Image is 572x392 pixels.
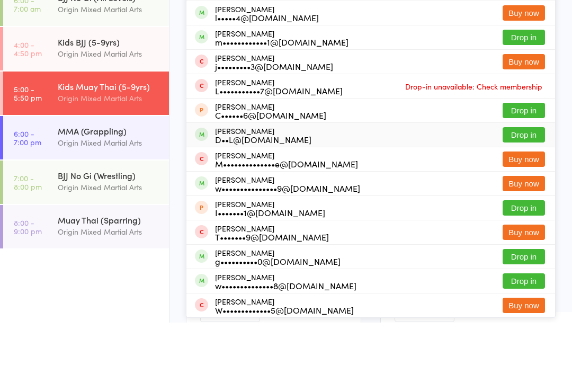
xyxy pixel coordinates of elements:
div: Events for [14,12,66,29]
div: Origin Mixed Martial Arts [58,73,160,85]
div: Origin Mixed Martial Arts [58,206,160,218]
time: 5:00 - 5:50 pm [14,154,42,171]
div: Muay Thai (Sparring) [58,283,160,295]
div: I•••••••1@[DOMAIN_NAME] [215,278,325,286]
time: 7:00 - 8:00 pm [14,243,42,260]
div: [PERSON_NAME] [215,74,319,91]
button: Buy now [503,294,545,309]
div: MMA (Grappling) [58,194,160,206]
div: w•••••••••••••••9@[DOMAIN_NAME] [215,253,360,262]
a: 6:00 -7:00 amBJJ No Gi (All Levels)Origin Mixed Martial Arts [3,52,169,95]
div: [PERSON_NAME] [215,220,358,237]
div: [PERSON_NAME] [215,147,343,164]
div: D••L@[DOMAIN_NAME] [215,204,311,213]
a: 8:00 -9:00 pmMuay Thai (Sparring)Origin Mixed Martial Arts [3,274,169,318]
div: [PERSON_NAME] [215,245,360,262]
div: Kids BJJ (5-9yrs) [58,105,160,117]
button: Drop in [503,26,545,41]
a: 5:00 -5:50 pmKids Muay Thai (5-9yrs)Origin Mixed Martial Arts [3,141,169,184]
div: [PERSON_NAME] [215,269,325,286]
div: [PERSON_NAME] [215,172,326,189]
div: [PERSON_NAME] [215,50,334,67]
div: BJJ No Gi (All Levels) [58,61,160,73]
div: m••••••••••••1@[DOMAIN_NAME] [215,107,348,115]
button: Drop in [503,270,545,285]
div: L•••••••••••7@[DOMAIN_NAME] [215,156,343,164]
a: [DATE] [14,29,40,41]
div: [PERSON_NAME] [215,318,341,335]
div: g••••••••••0@[DOMAIN_NAME] [215,326,341,335]
div: At [76,12,129,29]
div: Origin Mixed Martial Arts [58,162,160,174]
button: Buy now [503,123,545,139]
div: [PERSON_NAME] [215,367,354,384]
div: C••••••6@[DOMAIN_NAME] [215,180,326,189]
button: Buy now [503,367,545,382]
div: [PERSON_NAME] [215,25,337,42]
button: Buy now [503,245,545,261]
div: Origin Mixed Martial Arts [58,117,160,129]
div: BJJ No Gi (Wrestling) [58,239,160,251]
div: W•••••••••••••5@[DOMAIN_NAME] [215,375,354,384]
time: 6:00 - 7:00 pm [14,199,41,216]
a: 4:00 -4:50 pmKids BJJ (5-9yrs)Origin Mixed Martial Arts [3,96,169,140]
button: Drop in [503,172,545,188]
div: Origin Mixed Martial Arts [58,251,160,263]
button: Buy now [503,221,545,236]
div: Kids Muay Thai (5-9yrs) [58,150,160,162]
div: T•••••••9@[DOMAIN_NAME] [215,302,329,310]
time: 4:00 - 4:50 pm [14,110,42,127]
div: Any location [76,29,129,41]
div: l•••••4@[DOMAIN_NAME] [215,83,319,91]
a: 7:00 -8:00 pmBJJ No Gi (Wrestling)Origin Mixed Martial Arts [3,230,169,273]
button: Drop in [503,99,545,114]
div: M••••••••••••••e@[DOMAIN_NAME] [215,229,358,237]
div: [PERSON_NAME] [215,123,333,140]
div: [PERSON_NAME] [215,99,348,115]
button: Buy now [503,75,545,90]
div: w••••••••••••••8@[DOMAIN_NAME] [215,351,356,359]
button: Drop in [503,343,545,358]
a: 6:00 -7:00 pmMMA (Grappling)Origin Mixed Martial Arts [3,185,169,229]
div: I•••••••••3@[DOMAIN_NAME] [215,58,334,67]
button: Drop in [503,318,545,334]
button: Drop in [503,197,545,212]
time: 8:00 - 9:00 pm [14,288,42,305]
button: Buy now [503,50,545,66]
span: Drop-in unavailable: Check membership [403,148,545,164]
div: [PERSON_NAME] [215,342,356,359]
time: 6:00 - 7:00 am [14,65,41,82]
div: Origin Mixed Martial Arts [58,295,160,307]
div: [PERSON_NAME] [215,293,329,310]
div: I••••••••••s@[DOMAIN_NAME] [215,33,337,42]
div: j•••••••••3@[DOMAIN_NAME] [215,131,333,140]
div: [PERSON_NAME] [215,196,311,213]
